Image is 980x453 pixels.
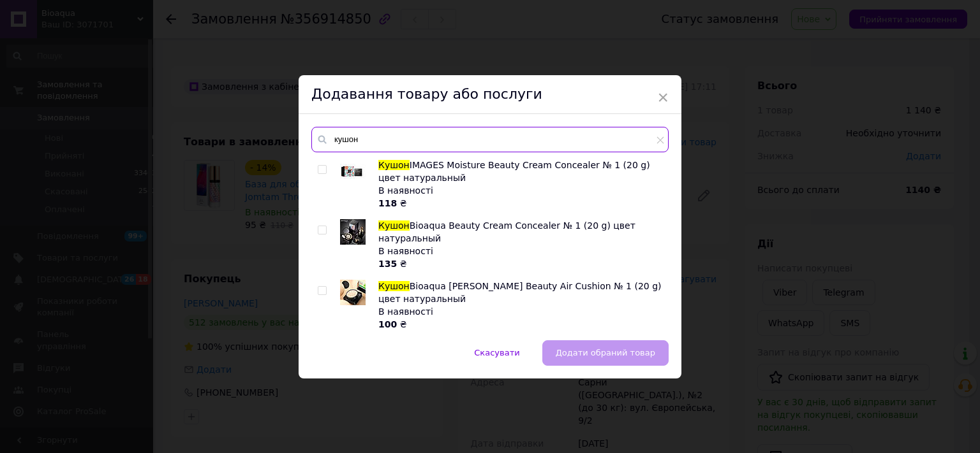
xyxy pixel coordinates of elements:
[378,220,410,231] span: Кушон
[340,280,366,305] img: Кушон Bioaqua Aloe Vera Beauty Air Cushion № 1 (20 g) цвет натуральный
[378,198,397,208] b: 118
[378,220,635,243] span: Bioaqua Beauty Cream Concealer № 1 (20 g) цвет натуральный
[299,75,681,114] div: Додавання товару або послуги
[378,319,397,329] b: 100
[474,348,519,357] span: Скасувати
[378,281,410,291] span: Кушон
[378,184,662,197] div: В наявності
[378,257,662,270] div: ₴
[378,245,662,257] div: В наявності
[378,160,410,170] span: Кушон
[378,259,397,269] b: 135
[378,318,662,343] div: ₴
[378,281,662,304] span: Bioaqua [PERSON_NAME] Beauty Air Cushion № 1 (20 g) цвет натуральный
[340,219,366,245] img: Кушон Bioaqua Beauty Cream Concealer № 1 (20 g) цвет натуральный
[378,197,662,210] div: ₴
[461,340,533,366] button: Скасувати
[378,305,662,318] div: В наявності
[378,160,650,183] span: IMAGES Moisture Beauty Cream Concealer № 1 (20 g) цвет натуральный
[657,87,669,108] span: ×
[311,127,669,152] input: Пошук за товарами та послугами
[340,164,366,179] img: Кушон IMAGES Moisture Beauty Cream Concealer № 1 (20 g) цвет натуральный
